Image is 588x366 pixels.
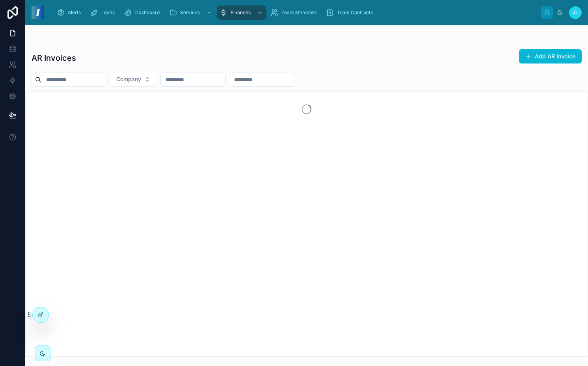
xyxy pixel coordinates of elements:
[135,9,160,16] span: Dashboard
[337,9,373,16] span: Team Contracts
[519,49,582,63] button: Add AR Invoice
[50,4,541,21] div: scrollable content
[180,9,200,16] span: Services
[281,9,316,16] span: Team Members
[268,6,322,20] a: Team Members
[54,6,86,20] a: Alerts
[32,52,76,63] h1: AR Invoices
[32,6,44,19] img: App logo
[122,6,165,20] a: Dashboard
[231,9,251,16] span: Finances
[68,9,81,16] span: Alerts
[88,6,120,20] a: Leads
[324,6,378,20] a: Team Contracts
[167,6,216,20] a: Services
[110,72,157,87] button: Select Button
[573,9,578,16] span: JL
[116,75,141,83] span: Company
[101,9,115,16] span: Leads
[217,6,266,20] a: Finances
